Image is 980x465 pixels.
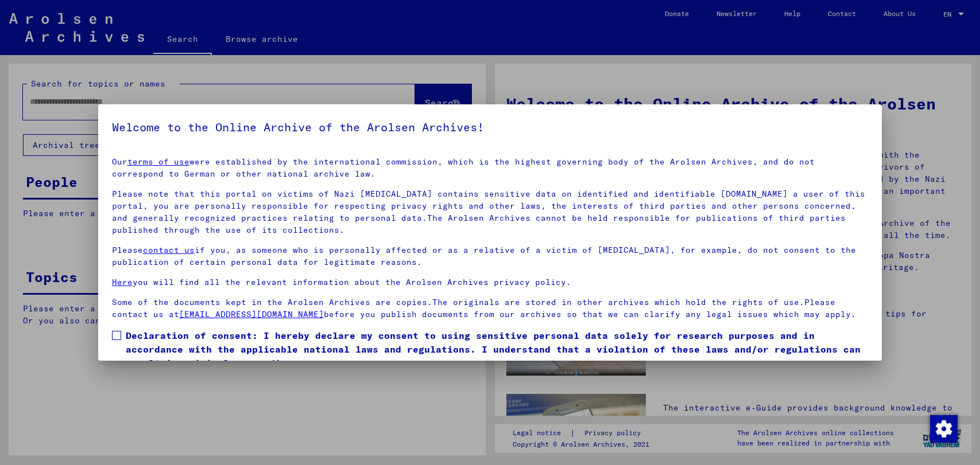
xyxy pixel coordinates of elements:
span: Declaration of consent: I hereby declare my consent to using sensitive personal data solely for r... [126,329,869,370]
a: [EMAIL_ADDRESS][DOMAIN_NAME] [179,309,324,319]
a: Here [112,277,133,287]
p: Our were established by the international commission, which is the highest governing body of the ... [112,156,869,180]
p: Please note that this portal on victims of Nazi [MEDICAL_DATA] contains sensitive data on identif... [112,188,869,236]
p: Please if you, as someone who is personally affected or as a relative of a victim of [MEDICAL_DAT... [112,244,869,268]
a: contact us [143,245,195,255]
img: Change consent [930,415,958,443]
h5: Welcome to the Online Archive of the Arolsen Archives! [112,118,869,136]
p: Some of the documents kept in the Arolsen Archives are copies.The originals are stored in other a... [112,296,869,321]
p: you will find all the relevant information about the Arolsen Archives privacy policy. [112,276,869,288]
div: Change consent [929,415,957,442]
a: terms of use [127,157,189,167]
